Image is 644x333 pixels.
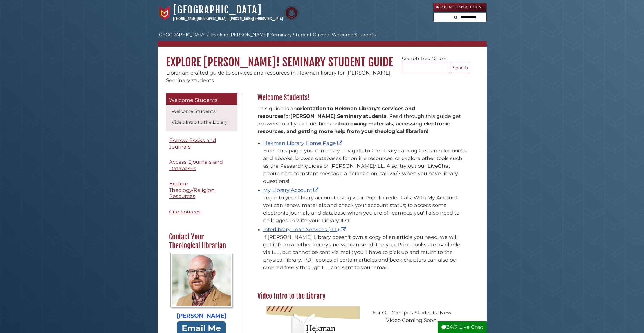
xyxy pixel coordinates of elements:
span: | [227,16,229,21]
span: Explore Theology/Religion Resources [169,181,214,199]
h2: Video Intro to the Library [255,292,470,301]
span: Cite Sources [169,209,201,215]
img: Calvin University [158,6,172,20]
nav: breadcrumb [158,31,487,47]
a: [GEOGRAPHIC_DATA] [158,32,206,37]
a: Profile Photo [PERSON_NAME] [169,253,234,320]
strong: [PERSON_NAME] Seminary students [290,113,387,119]
span: Access Ejournals and Databases [169,159,223,172]
a: Cite Sources [166,206,237,218]
a: [PERSON_NAME][GEOGRAPHIC_DATA] [173,16,226,21]
a: Interlibrary Loan Services (ILL) [263,226,347,233]
a: Borrow Books and Journals [166,134,237,153]
p: For On-Campus Students: New Video Coming Soon! [365,309,459,324]
a: [PERSON_NAME][GEOGRAPHIC_DATA] [230,16,283,21]
button: Search [452,13,459,21]
a: Explore [PERSON_NAME]! Seminary Student Guide [211,32,326,37]
strong: orientation to Hekman Library's services and resources [257,105,415,119]
span: Librarian-crafted guide to services and resources in Hekman library for [PERSON_NAME] Seminary st... [166,70,391,84]
h1: Explore [PERSON_NAME]! Seminary Student Guide [158,47,487,69]
a: Video Intro to the Library [172,120,228,125]
img: Calvin Theological Seminary [284,6,299,20]
a: Access Ejournals and Databases [166,156,237,175]
a: My Library Account [263,187,320,193]
a: Welcome Students! [166,93,237,105]
span: Borrow Books and Journals [169,137,216,150]
span: Welcome Students! [169,97,219,103]
a: Login to My Account [433,3,487,12]
h2: Welcome Students! [255,93,470,102]
div: [PERSON_NAME] [169,312,234,320]
li: Welcome Students! [326,31,377,38]
img: Profile Photo [170,253,232,307]
div: If [PERSON_NAME] Library doesn't own a copy of an article you need, we will get it from another l... [263,233,467,271]
a: Hekman Library Home Page [263,140,344,146]
span: This guide is an for . Read through this guide get answers to all your questions on [257,105,461,134]
h2: Contact Your Theological Librarian [166,232,237,250]
div: Login to your library account using your Populi credentials. With My Account, you can renew mater... [263,194,467,224]
button: 24/7 Live Chat [438,321,487,333]
b: borrowing materials, accessing electronic resources, and getting more help from your theological ... [257,121,450,134]
a: [GEOGRAPHIC_DATA] [173,4,262,16]
i: Search [454,15,457,19]
a: Welcome Students! [172,109,217,114]
div: From this page, you can easily navigate to the library catalog to search for books and ebooks, br... [263,147,467,185]
a: Explore Theology/Religion Resources [166,177,237,203]
button: Search [451,63,470,73]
